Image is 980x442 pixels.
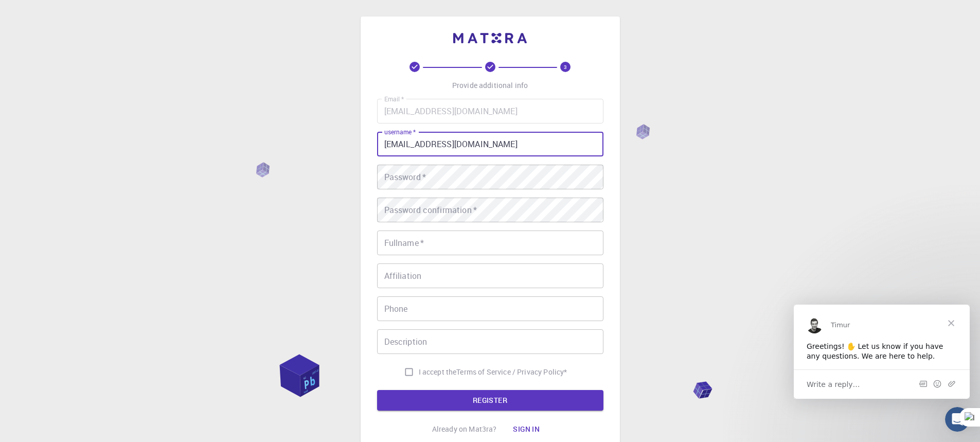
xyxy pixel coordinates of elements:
[794,305,970,399] iframe: Intercom live chat message
[945,407,970,432] iframe: Intercom live chat
[384,95,404,103] label: Email
[377,390,603,411] button: REGISTER
[432,424,497,434] p: Already on Mat3ra?
[456,367,567,377] p: Terms of Service / Privacy Policy *
[452,80,528,91] p: Provide additional info
[456,367,567,377] a: Terms of Service / Privacy Policy*
[505,419,548,439] button: Sign in
[564,63,567,70] text: 3
[419,367,457,377] span: I accept the
[384,128,416,136] label: username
